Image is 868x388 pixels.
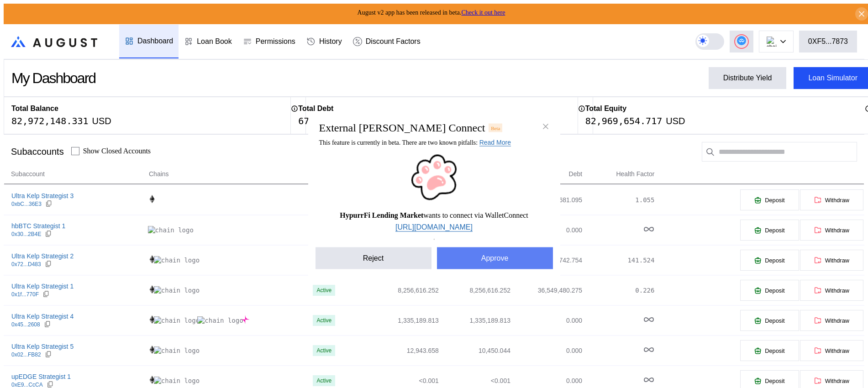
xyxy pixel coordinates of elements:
[11,382,43,388] div: 0xE9...CcCA
[11,252,74,260] div: Ultra Kelp Strategist 2
[352,336,439,366] td: 12,943.658
[616,169,654,179] span: Health Factor
[154,316,200,325] img: chain logo
[154,377,200,385] img: chain logo
[723,74,772,82] div: Distribute Yield
[11,291,39,298] div: 0x1f...770F
[11,115,89,126] div: 82,972,148.331
[358,9,505,16] span: August v2 app has been released in beta.
[765,287,784,294] span: Deposit
[765,197,784,204] span: Deposit
[316,287,331,294] div: Active
[154,346,200,355] img: chain logo
[511,305,583,336] td: 0.000
[148,315,156,324] img: chain logo
[11,70,95,87] div: My Dashboard
[256,37,295,46] div: Permissions
[319,139,511,146] span: This feature is currently in beta. There are two known pitfalls:
[11,321,40,328] div: 0x45...2608
[11,312,74,320] div: Ultra Kelp Strategist 4
[585,105,626,113] h2: Total Equity
[316,347,331,354] div: Active
[11,169,45,179] span: Subaccount
[319,37,342,46] div: History
[825,347,849,354] span: Withdraw
[319,122,485,134] h2: External [PERSON_NAME] Connect
[765,347,784,354] span: Deposit
[148,226,194,234] img: chain logo
[437,247,553,269] button: Approve
[11,147,64,157] div: Subaccounts
[352,275,439,305] td: 8,256,616.252
[511,275,583,305] td: 36,549,480.275
[583,185,655,215] td: 1.055
[352,305,439,336] td: 1,335,189.813
[148,285,156,294] img: chain logo
[316,317,331,324] div: Active
[197,316,243,325] img: chain logo
[439,275,511,305] td: 8,256,616.252
[154,286,200,294] img: chain logo
[825,378,849,384] span: Withdraw
[767,37,777,47] img: chain logo
[137,37,173,45] div: Dashboard
[197,37,232,46] div: Loan Book
[439,336,511,366] td: 10,450.044
[765,317,784,324] span: Deposit
[765,257,784,264] span: Deposit
[11,192,74,200] div: Ultra Kelp Strategist 3
[316,247,431,269] button: Reject
[11,261,41,267] div: 0x72...D483
[11,342,74,351] div: Ultra Kelp Strategist 5
[585,115,663,126] div: 82,969,654.717
[479,139,511,147] a: Read More
[11,282,74,290] div: Ultra Kelp Strategist 1
[825,287,849,294] span: Withdraw
[583,245,655,275] td: 141.524
[765,227,784,234] span: Deposit
[411,155,457,200] img: HypurrFi Lending Market logo
[825,317,849,324] span: Withdraw
[808,37,848,46] div: 0XF5...7873
[148,346,156,354] img: chain logo
[149,169,169,179] span: Chains
[511,336,583,366] td: 0.000
[298,115,375,126] div: 67,086,904.123
[825,227,849,234] span: Withdraw
[83,147,151,155] label: Show Closed Accounts
[340,211,528,220] span: wants to connect via WalletConnect
[11,351,41,358] div: 0x02...FB82
[148,195,156,203] img: chain logo
[11,231,41,237] div: 0x30...2B4E
[298,105,333,113] h2: Total Debt
[241,315,249,324] img: chain logo
[583,275,655,305] td: 0.226
[92,115,111,126] div: USD
[316,378,331,384] div: Active
[808,74,857,82] div: Loan Simulator
[538,119,553,134] button: close modal
[154,256,200,264] img: chain logo
[569,169,583,179] span: Debt
[11,222,65,230] div: hbBTC Strategist 1
[395,223,473,232] a: [URL][DOMAIN_NAME]
[11,201,42,207] div: 0xbC...36E3
[825,197,849,204] span: Withdraw
[340,211,423,219] b: HypurrFi Lending Market
[489,124,502,132] div: Beta
[11,372,71,381] div: upEDGE Strategist 1
[765,378,784,384] span: Deposit
[148,255,156,263] img: chain logo
[148,376,156,384] img: chain logo
[11,105,58,113] h2: Total Balance
[461,9,505,16] a: Check it out here
[825,257,849,264] span: Withdraw
[666,115,685,126] div: USD
[439,305,511,336] td: 1,335,189.813
[366,37,421,46] div: Discount Factors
